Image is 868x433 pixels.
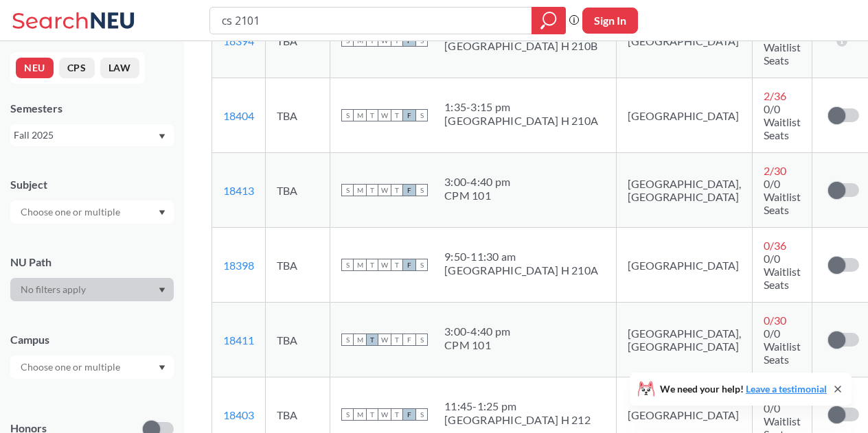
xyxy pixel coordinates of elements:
[403,184,415,196] span: F
[378,259,391,271] span: W
[366,184,378,196] span: T
[391,259,403,271] span: T
[444,264,598,277] div: [GEOGRAPHIC_DATA] H 210A
[14,359,129,375] input: Choose one or multiple
[764,164,786,177] span: 2 / 30
[415,184,428,196] span: S
[403,333,415,346] span: F
[223,259,254,272] a: 18398
[366,333,378,346] span: T
[266,78,330,153] td: TBA
[415,259,428,271] span: S
[341,408,354,421] span: S
[444,338,510,352] div: CPM 101
[764,239,786,252] span: 0 / 36
[764,252,801,291] span: 0/0 Waitlist Seats
[354,333,366,346] span: M
[223,109,254,122] a: 18404
[415,408,428,421] span: S
[378,408,391,421] span: W
[378,109,391,121] span: W
[10,278,174,301] div: Dropdown arrow
[354,109,366,121] span: M
[266,153,330,228] td: TBA
[444,100,598,114] div: 1:35 - 3:15 pm
[444,325,510,338] div: 3:00 - 4:40 pm
[764,89,786,102] span: 2 / 36
[10,332,174,347] div: Campus
[266,303,330,377] td: TBA
[616,153,752,228] td: [GEOGRAPHIC_DATA], [GEOGRAPHIC_DATA]
[159,288,165,293] svg: Dropdown arrow
[223,408,254,421] a: 18403
[378,184,391,196] span: W
[391,184,403,196] span: T
[366,259,378,271] span: T
[764,314,786,327] span: 0 / 30
[10,177,174,192] div: Subject
[341,259,354,271] span: S
[444,114,598,128] div: [GEOGRAPHIC_DATA] H 210A
[532,7,566,34] div: magnifying glass
[159,134,165,139] svg: Dropdown arrow
[582,8,638,34] button: Sign In
[341,333,354,346] span: S
[10,124,174,146] div: Fall 2025Dropdown arrow
[444,175,510,189] div: 3:00 - 4:40 pm
[415,109,428,121] span: S
[10,255,174,270] div: NU Path
[366,408,378,421] span: T
[223,34,254,47] a: 18394
[444,189,510,202] div: CPM 101
[354,259,366,271] span: M
[444,399,591,413] div: 11:45 - 1:25 pm
[341,184,354,196] span: S
[59,58,95,78] button: CPS
[223,184,254,197] a: 18413
[100,58,139,78] button: LAW
[403,109,415,121] span: F
[616,78,752,153] td: [GEOGRAPHIC_DATA]
[391,333,403,346] span: T
[14,128,157,143] div: Fall 2025
[354,184,366,196] span: M
[10,101,174,116] div: Semesters
[444,250,598,264] div: 9:50 - 11:30 am
[764,27,801,67] span: 0/0 Waitlist Seats
[159,210,165,215] svg: Dropdown arrow
[223,333,254,347] a: 18411
[764,177,801,216] span: 0/0 Waitlist Seats
[403,259,415,271] span: F
[746,383,827,395] a: Leave a testimonial
[540,11,557,30] svg: magnifying glass
[354,408,366,421] span: M
[616,303,752,377] td: [GEOGRAPHIC_DATA], [GEOGRAPHIC_DATA]
[391,109,403,121] span: T
[764,327,801,366] span: 0/0 Waitlist Seats
[10,200,174,224] div: Dropdown arrow
[444,39,597,53] div: [GEOGRAPHIC_DATA] H 210B
[378,333,391,346] span: W
[220,9,522,32] input: Class, professor, course number, "phrase"
[159,365,165,371] svg: Dropdown arrow
[10,355,174,379] div: Dropdown arrow
[266,228,330,303] td: TBA
[616,228,752,303] td: [GEOGRAPHIC_DATA]
[341,109,354,121] span: S
[415,333,428,346] span: S
[444,413,591,427] div: [GEOGRAPHIC_DATA] H 212
[660,384,827,394] span: We need your help!
[366,109,378,121] span: T
[403,408,415,421] span: F
[16,58,54,78] button: NEU
[14,204,129,220] input: Choose one or multiple
[764,102,801,141] span: 0/0 Waitlist Seats
[391,408,403,421] span: T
